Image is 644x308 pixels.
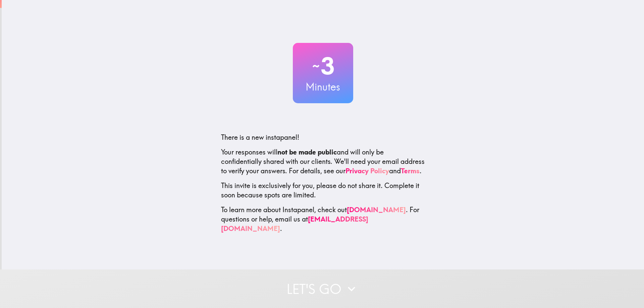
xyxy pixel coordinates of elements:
[293,80,353,94] h3: Minutes
[277,148,337,156] b: not be made public
[221,205,425,233] p: To learn more about Instapanel, check out . For questions or help, email us at .
[221,215,368,233] a: [EMAIL_ADDRESS][DOMAIN_NAME]
[401,167,420,175] a: Terms
[345,167,389,175] a: Privacy Policy
[347,205,406,214] a: [DOMAIN_NAME]
[311,56,321,76] span: ~
[221,147,425,176] p: Your responses will and will only be confidentially shared with our clients. We'll need your emai...
[221,181,425,200] p: This invite is exclusively for you, please do not share it. Complete it soon because spots are li...
[293,52,353,80] h2: 3
[221,133,299,141] span: There is a new instapanel!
